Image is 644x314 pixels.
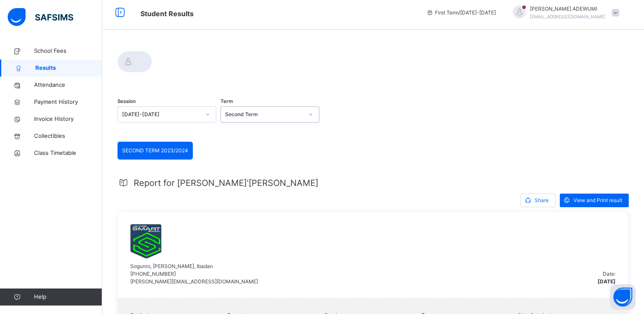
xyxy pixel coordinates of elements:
[426,9,496,17] span: session/term information
[598,278,615,285] span: [DATE]
[34,81,102,89] span: Attendance
[220,98,233,105] span: Term
[8,8,73,26] img: safsims
[122,147,188,154] span: SECOND TERM 2023/2024
[34,115,102,123] span: Invoice History
[34,47,102,55] span: School Fees
[34,132,102,140] span: Collectibles
[34,149,102,157] span: Class Timetable
[34,98,102,106] span: Payment History
[140,9,194,18] span: Student Results
[130,263,258,285] span: Sogunro, [PERSON_NAME], Ibadan [PHONE_NUMBER] [PERSON_NAME][EMAIL_ADDRESS][DOMAIN_NAME]
[573,197,622,204] span: View and Print result
[504,5,624,20] div: SIMONADEWUMI
[34,293,102,301] span: Help
[530,5,605,13] span: [PERSON_NAME] ADEWUMI
[535,197,549,204] span: Share
[122,111,200,118] div: [DATE]-[DATE]
[35,64,102,72] span: Results
[225,111,303,118] div: Second Term
[530,14,605,19] span: [EMAIL_ADDRESS][DOMAIN_NAME]
[117,98,136,105] span: Session
[610,284,635,310] button: Open asap
[130,224,161,258] img: umssoyo.png
[603,271,615,277] span: Date:
[134,177,318,189] span: Report for [PERSON_NAME]'[PERSON_NAME]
